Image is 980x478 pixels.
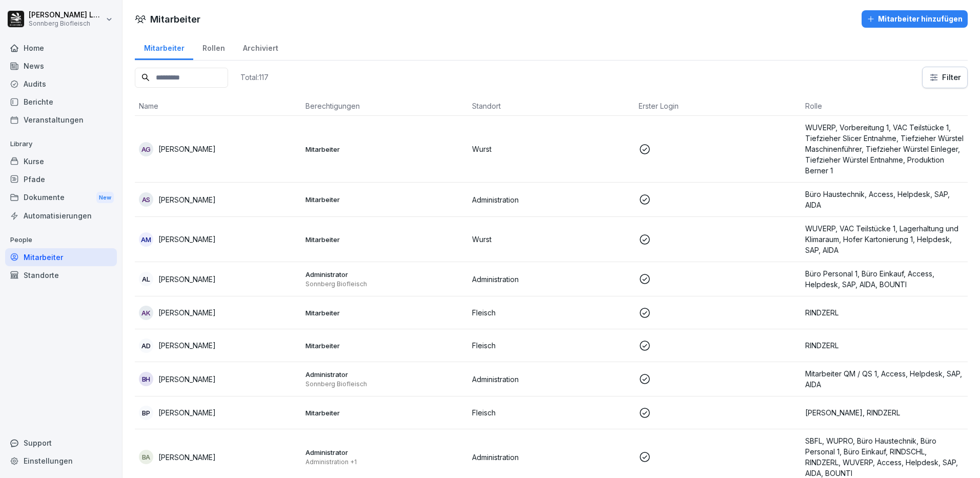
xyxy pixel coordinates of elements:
a: Automatisierungen [5,207,117,225]
th: Standort [468,96,635,116]
div: Filter [929,72,961,83]
div: AS [139,192,153,207]
a: Einstellungen [5,452,117,470]
p: [PERSON_NAME] Lumetsberger [29,11,104,19]
p: People [5,232,117,248]
p: Fleisch [472,407,630,418]
p: WUVERP, VAC Teilstücke 1, Lagerhaltung und Klimaraum, Hofer Kartonierung 1, Helpdesk, SAP, AIDA [805,223,964,255]
th: Berechtigungen [301,96,468,116]
div: AK [139,306,153,320]
div: AM [139,232,153,247]
p: Fleisch [472,340,630,351]
p: Fleisch [472,307,630,318]
div: BP [139,406,153,420]
p: [PERSON_NAME] [158,452,216,463]
div: New [96,192,114,204]
p: [PERSON_NAME] [158,340,216,351]
p: Administration [472,274,630,285]
p: Administration [472,374,630,385]
a: Rollen [193,34,234,60]
p: Administrator [305,370,464,379]
p: Mitarbeiter [305,341,464,350]
h1: Mitarbeiter [150,12,200,26]
p: Mitarbeiter [305,195,464,204]
button: Mitarbeiter hinzufügen [862,10,968,28]
p: Sonnberg Biofleisch [305,380,464,388]
p: Mitarbeiter [305,408,464,417]
a: Pfade [5,170,117,188]
button: Filter [923,67,967,88]
p: RINDZERL [805,307,964,318]
p: Mitarbeiter QM / QS 1, Access, Helpdesk, SAP, AIDA [805,368,964,390]
div: Support [5,434,117,452]
div: AD [139,338,153,353]
p: Administration [472,452,630,463]
a: Berichte [5,93,117,111]
th: Name [135,96,301,116]
a: Standorte [5,266,117,284]
p: RINDZERL [805,340,964,351]
p: [PERSON_NAME], RINDZERL [805,407,964,418]
div: AL [139,272,153,286]
p: [PERSON_NAME] [158,234,216,245]
p: [PERSON_NAME] [158,194,216,205]
p: Administrator [305,270,464,279]
p: [PERSON_NAME] [158,407,216,418]
p: Mitarbeiter [305,235,464,244]
a: DokumenteNew [5,188,117,207]
div: BH [139,372,153,386]
a: Audits [5,75,117,93]
p: Sonnberg Biofleisch [305,280,464,288]
p: Library [5,136,117,152]
p: Wurst [472,144,630,154]
th: Rolle [801,96,968,116]
p: WUVERP, Vorbereitung 1, VAC Teilstücke 1, Tiefzieher Slicer Entnahme, Tiefzieher Würstel Maschine... [805,122,964,176]
p: Sonnberg Biofleisch [29,20,104,27]
a: Mitarbeiter [5,248,117,266]
a: Mitarbeiter [135,34,193,60]
p: Wurst [472,234,630,245]
a: Archiviert [234,34,287,60]
div: Mitarbeiter hinzufügen [867,13,963,25]
a: Kurse [5,152,117,170]
p: [PERSON_NAME] [158,144,216,154]
p: Mitarbeiter [305,145,464,154]
p: Administrator [305,448,464,457]
p: Administration +1 [305,458,464,466]
p: Büro Personal 1, Büro Einkauf, Access, Helpdesk, SAP, AIDA, BOUNTI [805,268,964,290]
p: [PERSON_NAME] [158,274,216,285]
div: AG [139,142,153,156]
a: Veranstaltungen [5,111,117,129]
p: Administration [472,194,630,205]
p: Büro Haustechnik, Access, Helpdesk, SAP, AIDA [805,189,964,210]
p: Mitarbeiter [305,308,464,317]
p: Total: 117 [240,72,269,82]
div: Dokumente [5,188,117,207]
p: [PERSON_NAME] [158,307,216,318]
p: [PERSON_NAME] [158,374,216,385]
th: Erster Login [635,96,801,116]
a: News [5,57,117,75]
div: BA [139,450,153,464]
a: Home [5,39,117,57]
